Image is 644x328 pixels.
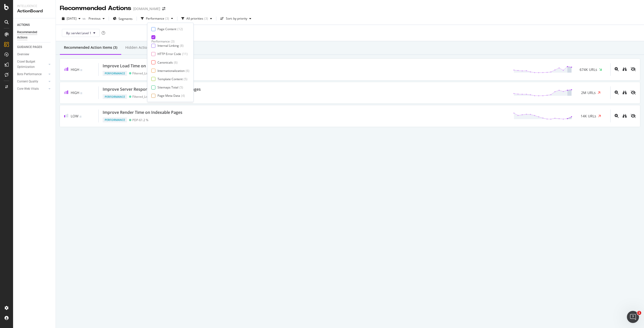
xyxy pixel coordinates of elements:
[179,15,214,23] button: All priorities(3)
[151,39,170,43] div: Performance
[60,4,131,13] div: Recommended Actions
[79,116,82,117] img: Equal
[180,43,184,48] div: ( 8 )
[17,72,42,77] div: Bots Performance
[162,7,165,11] div: arrow-right-arrow-left
[17,8,52,14] div: ActionBoard
[17,59,44,70] div: Crawl Budget Optimization
[67,16,76,21] span: 2025 Aug. 1st
[615,114,619,118] div: magnifying-glass-plus
[157,85,178,89] div: Sitemaps Total
[132,118,148,122] div: PDP - 61.2 %
[623,67,627,71] div: binoculars
[103,94,127,99] div: Performance
[111,15,135,23] button: Segments
[631,114,636,118] div: eye-slash
[179,85,183,89] div: ( 5 )
[165,17,169,20] div: ( 3 )
[627,311,639,323] iframe: Intercom live chat
[623,90,627,95] div: binoculars
[581,114,596,119] span: 14K URLs
[146,17,164,20] div: Performance
[17,79,47,84] a: Content Quality
[580,67,597,72] span: 674K URLs
[615,67,619,71] div: magnifying-glass-plus
[17,86,47,91] a: Core Web Vitals
[17,44,42,50] div: GUIDANCE PAGES
[181,93,185,98] div: ( 4 )
[157,52,181,56] div: HTTP Error Code
[71,67,79,72] span: High
[623,91,627,95] a: binoculars
[631,67,636,71] div: eye-slash
[157,43,179,48] div: Internal Linking
[17,30,52,40] a: Recommended Actions
[132,95,164,99] div: Filtered_Listing - 69.6 %
[87,15,107,23] button: Previous
[623,114,627,118] div: binoculars
[157,60,173,65] div: Canonicals
[17,44,52,50] a: GUIDANCE PAGES
[157,27,176,31] div: Page Content
[139,15,175,23] button: Performance(3)
[133,6,160,11] div: [DOMAIN_NAME]
[615,90,619,95] div: magnifying-glass-plus
[17,52,29,57] div: Overview
[60,15,83,23] button: [DATE]
[80,92,82,94] img: Equal
[66,31,91,35] span: By: servlet Level 1
[103,63,178,69] div: Improve Load Time on Indexable Pages
[157,77,183,81] div: Template Content
[62,29,100,37] button: By: servlet Level 1
[103,71,127,76] div: Performance
[17,52,52,57] a: Overview
[184,77,187,81] div: ( 5 )
[623,114,627,118] a: binoculars
[132,71,164,75] div: Filtered_Listing - 49.3 %
[177,27,183,31] div: ( 12 )
[87,16,101,21] span: Previous
[171,39,175,43] div: ( 3 )
[103,86,201,92] div: Improve Server Response Time on Indexable Pages
[186,69,189,73] div: ( 6 )
[17,22,30,28] div: ACTIONS
[218,15,253,23] button: Sort: by priority
[182,52,188,56] div: ( 11 )
[623,67,627,72] a: binoculars
[204,17,208,20] div: ( 3 )
[17,59,47,70] a: Crawl Budget Optimization
[17,22,52,28] a: ACTIONS
[17,79,38,84] div: Content Quality
[17,30,47,40] div: Recommended Actions
[125,45,165,50] div: Hidden Action Items (0)
[157,69,185,73] div: Internationalization
[17,86,39,91] div: Core Web Vitals
[71,114,78,118] span: Low
[103,110,182,115] div: Improve Render Time on Indexable Pages
[226,17,247,20] div: Sort: by priority
[581,90,596,95] span: 2M URLs
[157,93,180,98] div: Page Meta Data
[17,4,52,8] div: Intelligence
[103,117,127,122] div: Performance
[186,17,203,20] div: All priorities
[17,72,47,77] a: Bots Performance
[174,60,178,65] div: ( 6 )
[118,17,133,21] span: Segments
[64,45,117,50] div: Recommended Action Items (3)
[71,90,79,95] span: High
[80,69,82,71] img: Equal
[637,311,641,315] span: 1
[631,90,636,95] div: eye-slash
[83,16,87,21] span: vs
